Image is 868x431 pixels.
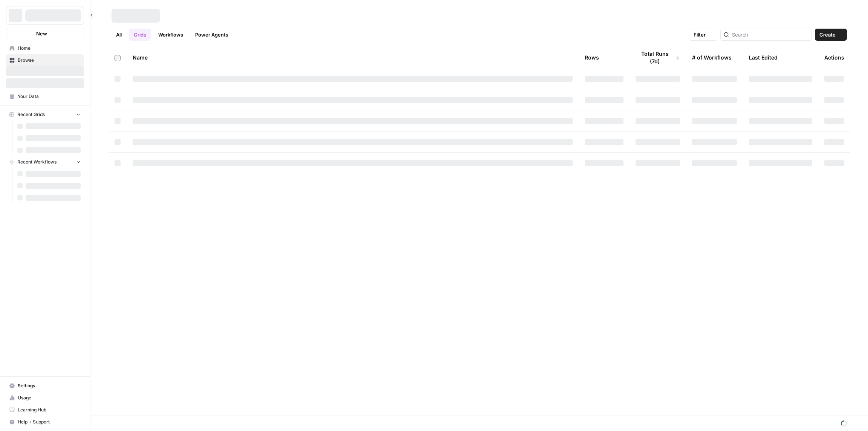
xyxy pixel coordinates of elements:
[191,29,233,41] a: Power Agents
[6,28,84,39] button: New
[6,90,84,102] a: Your Data
[17,159,57,165] span: Recent Workflows
[824,47,844,68] div: Actions
[819,31,836,38] span: Create
[689,29,717,41] button: Filter
[18,57,81,64] span: Browse
[6,404,84,416] a: Learning Hub
[36,30,47,37] span: New
[18,93,81,100] span: Your Data
[749,47,778,68] div: Last Edited
[6,380,84,392] a: Settings
[133,47,573,68] div: Name
[732,31,808,38] input: Search
[112,29,126,41] a: All
[18,45,81,52] span: Home
[6,392,84,404] a: Usage
[18,394,81,401] span: Usage
[636,47,680,68] div: Total Runs (7d)
[692,47,732,68] div: # of Workflows
[154,29,188,41] a: Workflows
[17,111,45,118] span: Recent Grids
[815,29,847,41] button: Create
[6,416,84,428] button: Help + Support
[18,407,81,413] span: Learning Hub
[585,47,599,68] div: Rows
[18,382,81,389] span: Settings
[694,31,706,38] span: Filter
[18,419,81,425] span: Help + Support
[6,109,84,120] button: Recent Grids
[6,42,84,54] a: Home
[129,29,151,41] a: Grids
[6,54,84,66] a: Browse
[6,156,84,168] button: Recent Workflows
